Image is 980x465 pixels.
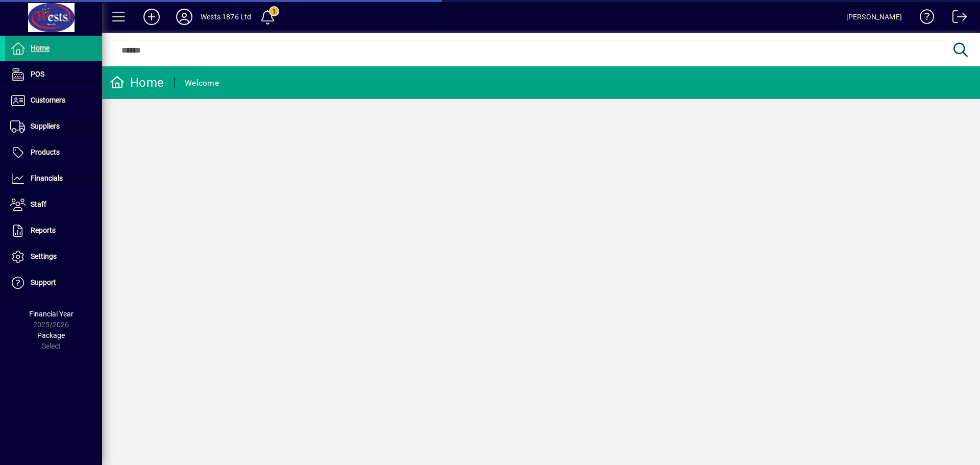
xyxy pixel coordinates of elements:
span: Customers [31,96,65,104]
a: Settings [5,244,102,270]
a: Suppliers [5,114,102,139]
span: Home [31,44,50,52]
div: Welcome [185,75,219,91]
span: Reports [31,226,56,234]
a: Products [5,140,102,165]
div: [PERSON_NAME] [846,9,902,25]
div: Wests 1876 Ltd [201,9,251,25]
div: Home [110,75,164,91]
a: Customers [5,88,102,113]
span: Settings [31,252,57,260]
a: Support [5,270,102,296]
span: Products [31,148,60,156]
span: Suppliers [31,122,60,130]
button: Add [135,8,168,26]
span: Financials [31,174,63,182]
a: Knowledge Base [912,2,935,35]
span: Package [37,331,65,339]
span: Financial Year [29,310,73,318]
a: Logout [945,2,967,35]
a: Staff [5,192,102,217]
a: Reports [5,218,102,243]
span: POS [31,70,44,78]
a: Financials [5,166,102,191]
button: Profile [168,8,201,26]
a: POS [5,62,102,87]
span: Staff [31,200,46,208]
span: Support [31,278,56,286]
